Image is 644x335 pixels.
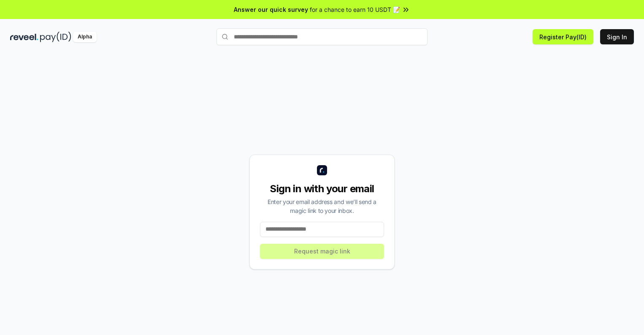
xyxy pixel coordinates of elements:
button: Register Pay(ID) [533,29,593,44]
div: Enter your email address and we’ll send a magic link to your inbox. [260,197,384,215]
button: Sign In [600,29,634,44]
span: for a chance to earn 10 USDT 📝 [310,5,400,14]
img: pay_id [40,32,71,42]
span: Answer our quick survey [234,5,308,14]
div: Alpha [73,32,97,42]
img: logo_small [317,165,327,175]
div: Sign in with your email [260,182,384,196]
img: reveel_dark [10,32,38,42]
